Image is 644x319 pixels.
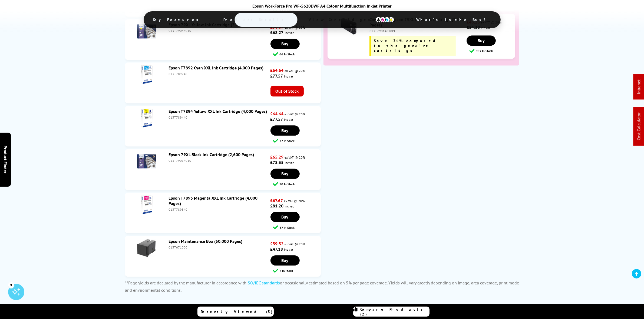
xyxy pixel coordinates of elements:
[285,155,305,159] span: ex VAT @ 20%
[282,258,289,263] span: Buy
[273,182,321,187] div: 70 In Stock
[246,280,280,286] a: ISO/IEC standards
[270,111,284,116] strong: £64.64
[169,65,263,70] a: Epson T7892 Cyan XXL Ink Cartridge (4,000 Pages)
[169,245,269,249] div: C13T671000
[285,31,294,35] span: inc vat
[197,307,274,317] a: Recently Viewed (5)
[169,109,267,114] a: Epson T7894 Yellow XXL Ink Cartridge (4,000 Pages)
[137,65,156,84] img: Epson T7892 Cyan XXL Ink Cartridge (4,000 Pages)
[270,30,284,35] strong: £68.27
[216,13,295,26] span: Product Details
[282,214,289,220] span: Buy
[353,307,430,317] a: Compare Products (2)
[284,117,293,122] span: inc vat
[285,242,305,246] span: ex VAT @ 20%
[169,239,242,244] a: Epson Maintenance Box (50,000 Pages)
[270,203,284,209] strong: £81.20
[133,3,511,9] div: Epson WorkForce Pro WF-5620DWF A4 Colour Multifunction Inkjet Printer
[273,138,321,143] div: 37 In Stock
[285,161,294,165] span: inc vat
[282,41,289,46] span: Buy
[273,52,321,57] div: 66 In Stock
[284,74,293,78] span: inc vat
[284,199,305,203] span: ex VAT @ 20%
[636,80,642,94] a: Intranet
[169,195,257,206] a: Epson T7893 Magenta XXL Ink Cartridge (4,000 Pages)
[137,239,156,257] img: Epson Maintenance Box (50,000 Pages)
[374,38,441,53] span: Save 31% compared to the genuine cartridge
[469,48,515,53] div: 99+ In Stock
[273,268,321,273] div: 2 In Stock
[285,69,305,73] span: ex VAT @ 20%
[3,146,8,173] span: Product Finder
[284,247,293,251] span: inc vat
[169,159,269,163] div: C13T79014010
[282,128,289,133] span: Buy
[282,171,289,176] span: Buy
[169,115,269,119] div: C13T789440
[270,241,284,246] strong: £39.32
[137,109,156,127] img: Epson T7894 Yellow XXL Ink Cartridge (4,000 Pages)
[270,73,283,79] strong: £77.57
[270,198,283,203] strong: £67.67
[270,154,284,160] strong: £65.29
[408,13,499,26] span: What’s in the Box?
[270,86,304,96] span: Out of Stock
[270,246,283,252] strong: £47.18
[361,307,429,317] span: Compare Products (2)
[169,152,254,157] a: Epson 79XL Black Ink Cartridge (2,600 Pages)
[478,38,485,43] span: Buy
[137,152,156,171] img: Epson 79XL Black Ink Cartridge (2,600 Pages)
[301,13,402,27] span: View Cartridges
[375,17,394,23] img: cmyk-icon.svg
[270,68,284,73] strong: £64.64
[270,116,283,122] strong: £77.57
[285,112,305,116] span: ex VAT @ 20%
[636,113,642,140] a: Cost Calculator
[137,195,156,214] img: Epson T7893 Magenta XXL Ink Cartridge (4,000 Pages)
[201,309,273,314] span: Recently Viewed (5)
[145,13,210,26] span: Key Features
[169,207,269,211] div: C13T789340
[125,279,519,294] p: **Page yields are declared by the manufacturer in accordance with or occasionally estimated based...
[273,225,321,230] div: 37 In Stock
[285,204,294,208] span: inc vat
[270,160,284,165] strong: £78.35
[8,282,14,288] div: 3
[169,72,269,76] div: C13T789240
